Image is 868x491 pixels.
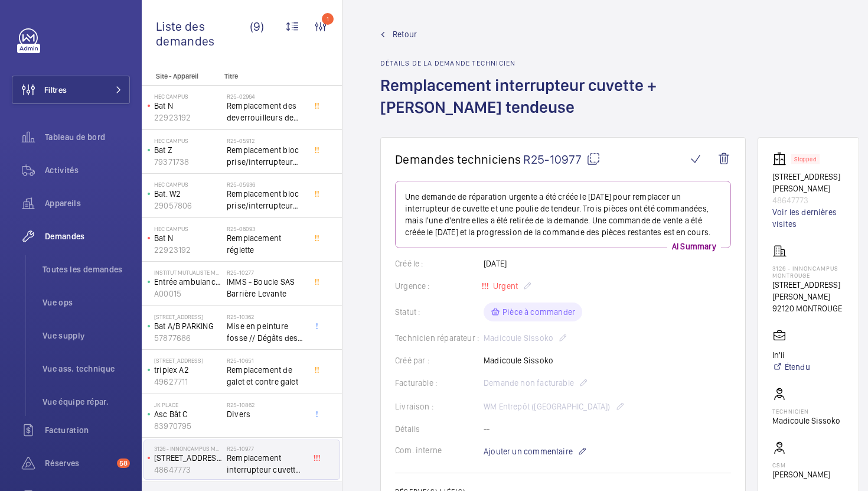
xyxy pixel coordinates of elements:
p: 48647773 [154,464,222,476]
span: Appareils [45,197,130,209]
p: 22923192 [154,244,222,256]
span: Remplacement interrupteur cuvette + [PERSON_NAME] tendeuse [227,452,305,476]
p: Bat Z [154,144,222,156]
span: Vue équipe répar. [43,396,130,408]
p: 3126 - INNONCAMPUS MONTROUGE [772,265,844,279]
span: Vue supply [43,330,130,342]
p: triplex A2 [154,364,222,376]
span: R25-10977 [523,152,601,167]
p: Une demande de réparation urgente a été créée le [DATE] pour remplacer un interrupteur de cuvette... [405,191,721,238]
span: Réserves [45,457,112,469]
p: Bat A/B PARKING [154,320,222,332]
p: HEC CAMPUS [154,93,222,100]
p: 57877686 [154,332,222,344]
p: [PERSON_NAME] [772,469,830,480]
p: [STREET_ADDRESS] [154,357,222,364]
h2: R25-10651 [227,357,305,364]
p: HEC CAMPUS [154,181,222,188]
span: Mise en peinture fosse // Dégâts des eaux [227,320,305,344]
p: [STREET_ADDRESS][PERSON_NAME] [772,279,844,303]
h2: R25-10977 [227,445,305,452]
span: Divers [227,408,305,420]
p: Titre [224,72,302,80]
p: 79371738 [154,156,222,168]
p: Stopped [794,157,817,161]
p: 83970795 [154,420,222,432]
p: [STREET_ADDRESS] [154,313,222,320]
p: HEC CAMPUS [154,137,222,144]
p: JK PLACE [154,401,222,408]
p: Bat N [154,232,222,244]
img: elevator.svg [772,152,791,166]
span: Ajouter un commentaire [484,446,573,457]
p: AI Summary [667,240,721,252]
span: Remplacement bloc prise/interrupteur éclairage gaine [227,144,305,168]
p: Madicoule Sissoko [772,415,840,427]
span: Facturation [45,424,130,436]
p: 22923192 [154,112,222,123]
span: IMMS - Boucle SAS Barrière Levante [227,276,305,300]
h2: R25-06093 [227,225,305,232]
p: In'li [772,349,810,361]
span: Demandes techniciens [395,152,521,167]
p: 49627711 [154,376,222,388]
h2: R25-05912 [227,137,305,144]
span: Filtres [44,84,67,96]
p: HEC CAMPUS [154,225,222,232]
p: 29057806 [154,200,222,212]
p: Asc Bât C [154,408,222,420]
span: Toutes les demandes [43,264,130,275]
a: Voir les dernières visites [772,206,844,230]
h2: R25-10862 [227,401,305,408]
h1: Remplacement interrupteur cuvette + [PERSON_NAME] tendeuse [380,74,751,137]
span: Activités [45,164,130,176]
span: 58 [117,459,130,468]
h2: R25-05936 [227,181,305,188]
span: Tableau de bord [45,131,130,143]
span: Liste des demandes [156,19,250,48]
span: Remplacement de galet et contre galet [227,364,305,388]
p: 48647773 [772,194,844,206]
p: CSM [772,461,830,469]
span: Remplacement réglette [227,232,305,256]
span: Remplacement des deverrouilleurs de porte palière au 0 et 1er [227,100,305,123]
h2: Détails de la demande technicien [380,59,751,67]
p: Bat N [154,100,222,112]
p: 3126 - INNONCAMPUS MONTROUGE [154,445,222,452]
p: A00015 [154,288,222,300]
p: [STREET_ADDRESS][PERSON_NAME] [772,171,844,194]
span: Vue ops [43,297,130,308]
span: Demandes [45,230,130,242]
h2: R25-10362 [227,313,305,320]
p: Technicien [772,408,840,415]
a: Étendu [772,361,810,373]
p: 92120 MONTROUGE [772,303,844,314]
span: Vue ass. technique [43,363,130,375]
p: Entrée ambulance 44 bld Jourdan - LBA 6 - Barrière [154,276,222,288]
h2: R25-02964 [227,93,305,100]
p: Institut Mutualiste Montsouris [154,269,222,276]
button: Filtres [12,76,130,104]
p: Site - Appareil [142,72,220,80]
h2: R25-10277 [227,269,305,276]
span: Retour [393,28,417,40]
p: Bat. W2 [154,188,222,200]
span: Remplacement bloc prise/interrupteur gaine et interrupteur machinerie [227,188,305,212]
p: [STREET_ADDRESS][PERSON_NAME] [154,452,222,464]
